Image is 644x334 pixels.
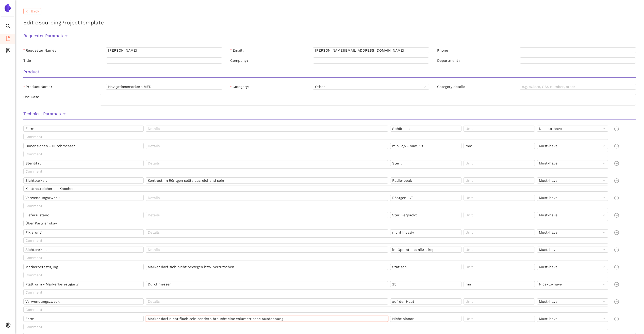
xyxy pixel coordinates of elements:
input: Details [146,229,388,235]
input: Name [23,247,144,253]
input: Details [146,160,388,166]
input: Value [390,298,461,305]
span: Must-have [539,247,606,252]
span: Must-have [539,178,606,183]
span: minus-circle [614,127,619,131]
span: minus-circle [614,196,619,200]
input: Value [390,212,461,218]
span: container [6,46,11,56]
input: Name [23,264,144,270]
h2: Edit eSourcing Project Template [23,18,636,27]
input: Title [106,57,222,64]
input: Comment [23,220,608,226]
span: Nice-to-have [539,126,606,131]
input: Phone [520,47,636,53]
span: minus-circle [614,161,619,166]
input: Value [390,281,461,287]
span: Must-have [539,316,606,322]
span: minus-circle [614,213,619,218]
span: minus-circle [614,230,619,235]
input: Category details [520,84,636,90]
input: Name [23,177,144,184]
button: leftBack [23,8,41,14]
input: Name [23,143,144,149]
input: Name [23,160,144,166]
input: Comment [23,168,608,174]
input: Value [390,177,461,184]
span: Must-have [539,195,606,201]
input: Details [146,264,388,270]
textarea: Use Case [100,94,636,105]
label: Company [230,57,250,64]
input: Comment [23,203,608,209]
label: Email [230,47,246,53]
input: Name [23,126,144,132]
input: Details [146,247,388,253]
input: Value [390,316,461,322]
span: Must-have [539,143,606,149]
input: Comment [23,237,608,244]
span: minus-circle [614,282,619,287]
input: Name [23,316,144,322]
label: Product Name [23,84,54,90]
span: Must-have [539,299,606,304]
input: Details [146,143,388,149]
input: Unit [464,177,535,184]
input: Comment [23,272,608,278]
input: Details [146,195,388,201]
input: Details [146,177,388,184]
span: Must-have [539,264,606,270]
span: left [25,9,29,13]
input: Comment [23,289,608,295]
input: Comment [23,324,608,330]
img: Logo [4,4,12,12]
input: Details [146,126,388,132]
input: Value [390,195,461,201]
input: Comment [23,186,608,192]
input: Requester Name [106,47,222,53]
input: Unit [464,143,535,149]
span: minus-circle [614,144,619,148]
input: Name [23,281,144,287]
input: Name [23,195,144,201]
input: Product Name [106,84,222,90]
input: Value [390,247,461,253]
input: Company [313,57,429,64]
span: setting [6,321,11,331]
input: Name [23,298,144,305]
h3: Requester Parameters [23,33,636,39]
input: Name [23,212,144,218]
span: Back [31,8,39,14]
h3: Product [23,69,636,75]
span: minus-circle [614,317,619,321]
span: Must-have [539,160,606,166]
input: Unit [464,160,535,166]
input: Name [23,229,144,235]
span: minus-circle [614,248,619,252]
input: Unit [464,195,535,201]
span: search [6,22,11,32]
span: minus-circle [614,299,619,304]
input: Unit [464,247,535,253]
input: Unit [464,126,535,132]
input: Comment [23,307,608,313]
input: Unit [464,281,535,287]
input: Value [390,229,461,235]
input: Details [146,316,388,322]
input: Department [520,57,636,64]
span: minus-circle [614,178,619,183]
span: minus-circle [614,265,619,269]
label: Category details [437,84,469,90]
input: Unit [464,264,535,270]
label: Title [23,57,35,64]
input: Unit [464,316,535,322]
span: Other [315,84,427,89]
input: Details [146,212,388,218]
label: Phone [437,47,452,53]
input: Details [146,298,388,305]
input: Comment [23,255,608,261]
input: Value [390,126,461,132]
input: Value [390,143,461,149]
span: Nice-to-have [539,281,606,287]
input: Email [313,47,429,53]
